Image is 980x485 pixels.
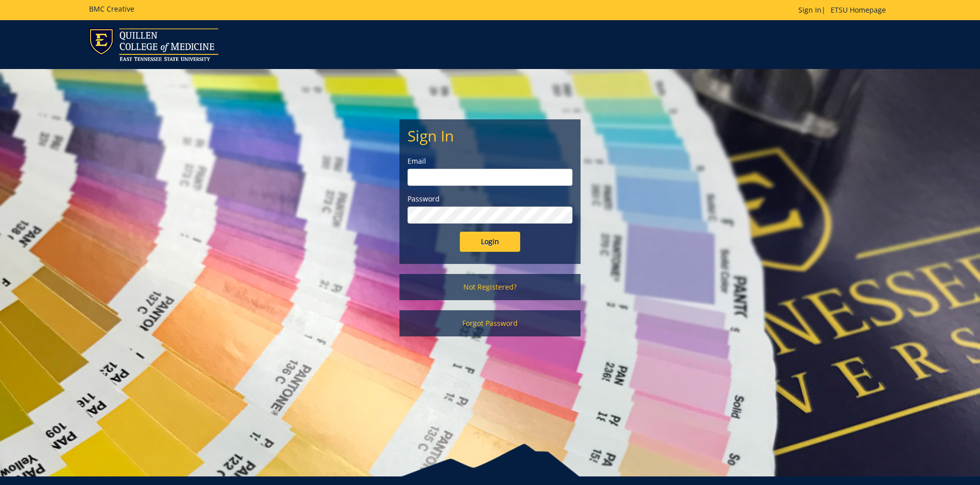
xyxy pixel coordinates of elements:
[407,194,573,204] label: Password
[407,127,573,144] h2: Sign In
[798,5,891,15] p: |
[89,5,134,13] h5: BMC Creative
[826,5,891,15] a: ETSU Homepage
[407,156,573,166] label: Email
[399,310,581,336] a: Forgot Password
[399,274,581,300] a: Not Registered?
[798,5,822,15] a: Sign In
[460,232,520,252] input: Login
[89,28,218,61] img: ETSU logo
